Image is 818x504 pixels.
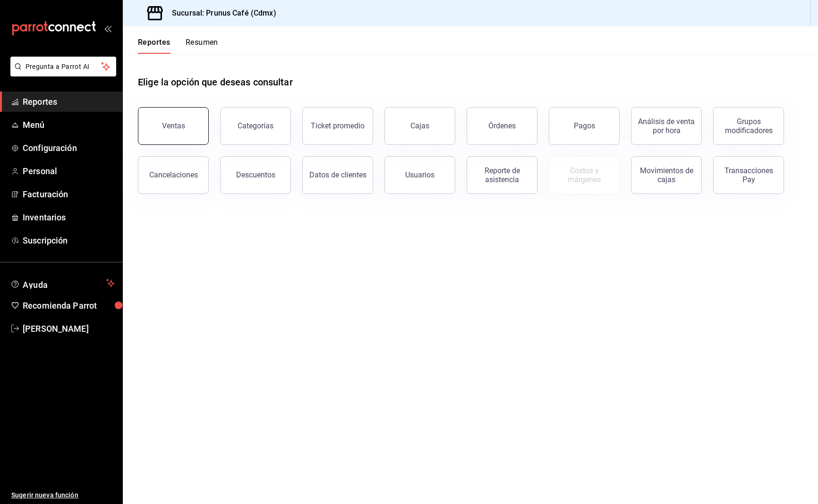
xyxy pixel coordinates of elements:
[637,117,696,135] div: Análisis de venta por hora
[186,38,218,54] button: Resumen
[719,166,778,184] div: Transacciones Pay
[713,156,784,194] button: Transacciones Pay
[23,165,115,177] span: Personal
[138,38,218,54] div: navigation tabs
[631,156,702,194] button: Movimientos de cajas
[549,156,620,194] button: Contrata inventarios para ver este reporte
[23,277,102,289] span: Ayuda
[220,107,291,145] button: Categorías
[574,121,595,130] div: Pagos
[713,107,784,145] button: Grupos modificadores
[138,107,209,145] button: Ventas
[637,166,696,184] div: Movimientos de cajas
[719,117,778,135] div: Grupos modificadores
[7,68,116,78] a: Pregunta a Parrot AI
[311,121,365,130] div: Ticket promedio
[23,322,115,335] span: [PERSON_NAME]
[549,107,620,145] button: Pagos
[384,107,455,145] button: Cajas
[309,170,366,179] div: Datos de clientes
[631,107,702,145] button: Análisis de venta por hora
[10,57,116,76] button: Pregunta a Parrot AI
[138,156,209,194] button: Cancelaciones
[23,95,115,108] span: Reportes
[238,121,273,130] div: Categorías
[23,188,115,201] span: Facturación
[23,234,115,247] span: Suscripción
[302,107,373,145] button: Ticket promedio
[467,156,537,194] button: Reporte de asistencia
[405,170,435,179] div: Usuarios
[488,121,516,130] div: Órdenes
[302,156,373,194] button: Datos de clientes
[23,118,115,131] span: Menú
[220,156,291,194] button: Descuentos
[162,121,185,130] div: Ventas
[236,170,275,179] div: Descuentos
[11,490,115,500] span: Sugerir nueva función
[138,75,293,89] h1: Elige la opción que deseas consultar
[149,170,198,179] div: Cancelaciones
[104,25,111,32] button: open_drawer_menu
[555,166,613,184] div: Costos y márgenes
[467,107,537,145] button: Órdenes
[410,121,429,130] div: Cajas
[164,8,276,19] h3: Sucursal: Prunus Café (Cdmx)
[23,142,115,154] span: Configuración
[473,166,531,184] div: Reporte de asistencia
[138,38,170,54] button: Reportes
[384,156,455,194] button: Usuarios
[23,211,115,224] span: Inventarios
[23,299,115,312] span: Recomienda Parrot
[26,62,102,72] span: Pregunta a Parrot AI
